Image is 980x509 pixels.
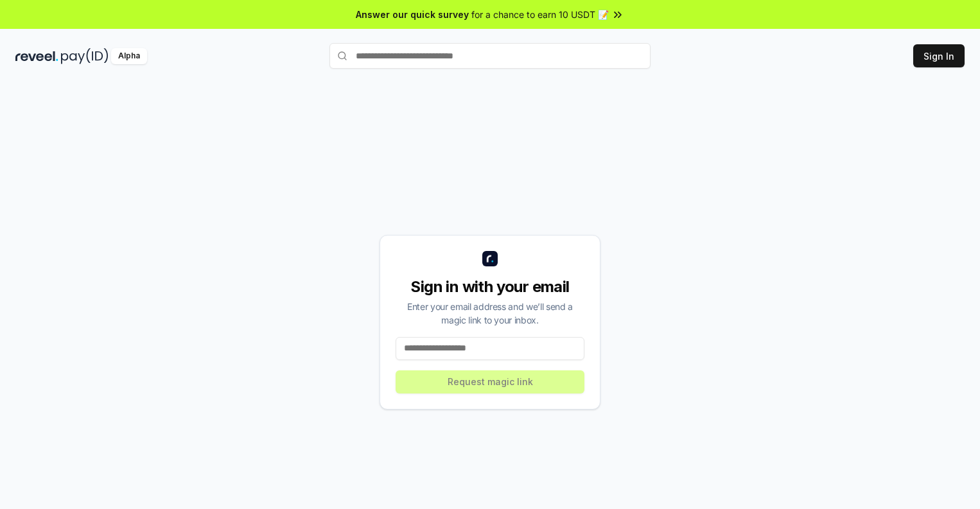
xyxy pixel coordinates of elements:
[396,277,584,297] div: Sign in with your email
[111,48,147,64] div: Alpha
[356,8,469,21] span: Answer our quick survey
[471,8,609,21] span: for a chance to earn 10 USDT 📝
[61,48,109,64] img: pay_id
[482,251,498,266] img: logo_small
[396,300,584,327] div: Enter your email address and we’ll send a magic link to your inbox.
[913,44,965,67] button: Sign In
[15,48,58,64] img: reveel_dark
